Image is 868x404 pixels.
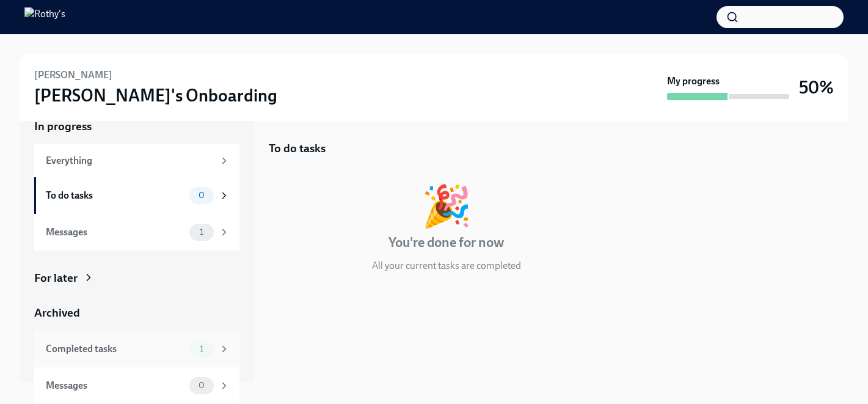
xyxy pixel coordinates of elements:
[46,226,184,239] div: Messages
[46,154,214,167] div: Everything
[34,119,239,134] a: In progress
[34,214,239,251] a: Messages1
[46,189,184,202] div: To do tasks
[388,233,504,252] h4: You're done for now
[34,305,239,321] a: Archived
[192,344,211,353] span: 1
[191,381,212,390] span: 0
[46,342,184,356] div: Completed tasks
[34,270,239,286] a: For later
[34,177,239,214] a: To do tasks0
[34,144,239,177] a: Everything
[269,141,326,156] h5: To do tasks
[799,76,834,98] h3: 50%
[191,191,212,200] span: 0
[667,75,720,88] strong: My progress
[24,7,65,27] img: Rothy's
[34,68,112,82] h6: [PERSON_NAME]
[421,186,472,226] div: 🎉
[46,379,184,392] div: Messages
[372,259,521,273] p: All your current tasks are completed
[34,270,78,286] div: For later
[192,227,211,237] span: 1
[34,367,239,404] a: Messages0
[34,84,277,106] h3: [PERSON_NAME]'s Onboarding
[34,331,239,367] a: Completed tasks1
